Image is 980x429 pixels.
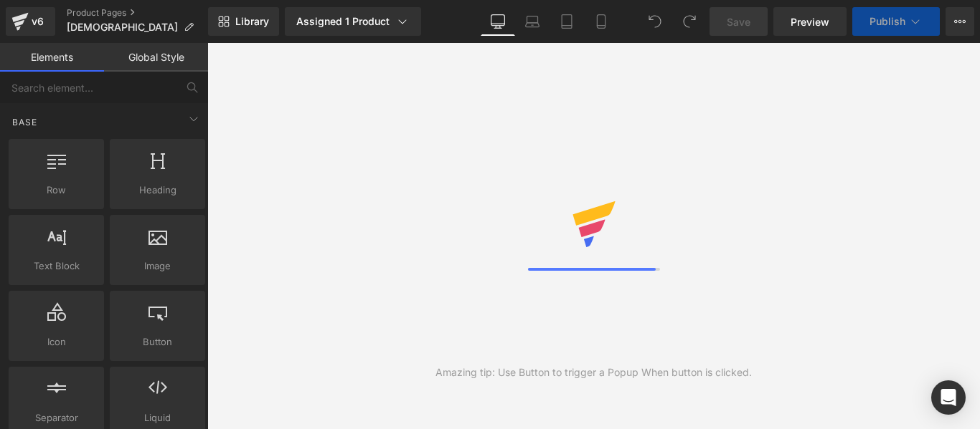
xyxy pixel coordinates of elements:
[13,259,100,274] span: Text Block
[675,7,704,36] button: Redo
[104,43,208,72] a: Global Style
[435,365,752,380] div: Amazing tip: Use Button to trigger a Popup When button is clicked.
[13,410,100,425] span: Separator
[13,334,100,350] span: Icon
[773,7,847,36] a: Preview
[641,7,669,36] button: Undo
[481,7,515,36] a: Desktop
[13,183,100,198] span: Row
[67,21,178,33] span: [DEMOGRAPHIC_DATA]
[727,14,750,29] span: Save
[114,259,201,274] span: Image
[208,7,279,36] a: New Library
[946,7,974,36] button: More
[114,410,201,425] span: Liquid
[6,7,55,36] a: v6
[791,14,829,29] span: Preview
[29,12,47,31] div: v6
[11,115,39,129] span: Base
[296,14,410,29] div: Assigned 1 Product
[114,183,201,198] span: Heading
[235,15,269,28] span: Library
[931,380,966,415] div: Open Intercom Messenger
[870,16,905,27] span: Publish
[515,7,550,36] a: Laptop
[584,7,618,36] a: Mobile
[852,7,940,36] button: Publish
[114,334,201,350] span: Button
[550,7,584,36] a: Tablet
[67,7,208,19] a: Product Pages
